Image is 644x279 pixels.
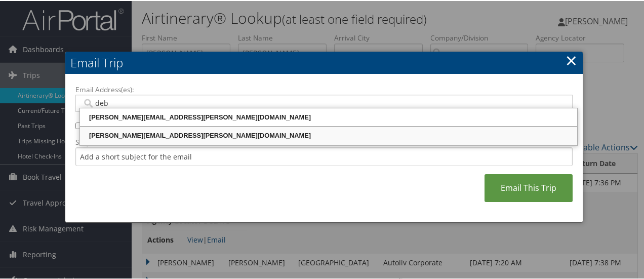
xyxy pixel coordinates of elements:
div: [PERSON_NAME][EMAIL_ADDRESS][PERSON_NAME][DOMAIN_NAME] [82,130,576,140]
label: Subject: [75,136,573,146]
div: [PERSON_NAME][EMAIL_ADDRESS][PERSON_NAME][DOMAIN_NAME] [82,111,576,122]
a: Email This Trip [485,173,573,201]
a: × [566,49,577,69]
input: Email address (Separate multiple email addresses with commas) [82,97,567,107]
label: Email Address(es): [75,84,573,94]
h2: Email Trip [65,51,583,73]
input: Add a short subject for the email [75,146,573,165]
